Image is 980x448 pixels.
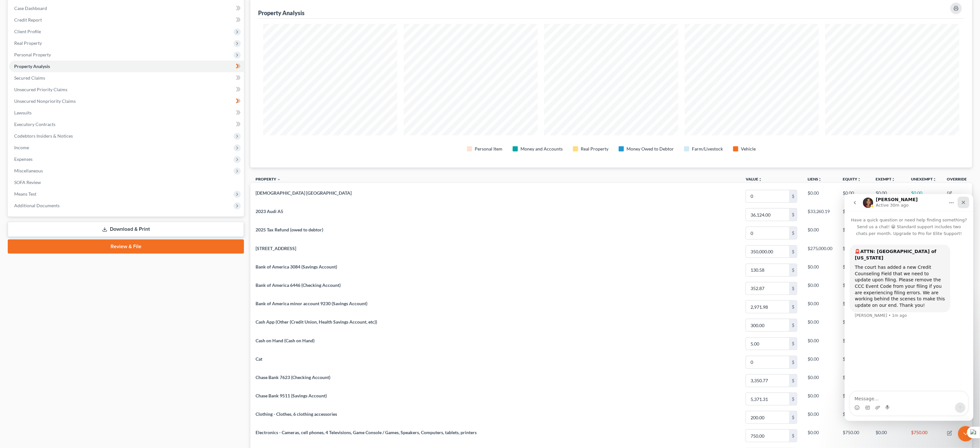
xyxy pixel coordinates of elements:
span: Codebtors Insiders & Notices [14,133,73,139]
span: Personal Property [14,52,51,57]
input: 0.00 [746,190,789,202]
td: $0.00 [838,224,871,242]
td: $0.00 [906,187,942,205]
i: unfold_more [818,178,822,181]
a: Secured Claims [9,72,244,84]
td: $275,000.00 [802,242,838,261]
td: $5.00 [838,335,871,353]
div: $ [789,264,797,276]
td: $0.00 [802,408,838,427]
div: Vehicle [741,146,756,152]
a: Unsecured Priority Claims [9,84,244,95]
input: 0.00 [746,319,789,331]
td: $0.00 [802,371,838,390]
span: Credit Report [14,17,42,23]
i: unfold_more [892,178,896,181]
input: 0.00 [746,338,789,350]
td: $0.00 [802,224,838,242]
div: Money and Accounts [520,146,563,152]
a: Equityunfold_more [843,177,861,181]
td: $0.00 [838,187,871,205]
td: $200.00 [838,408,871,427]
span: Real Property [14,40,42,46]
div: $ [789,319,797,331]
input: 0.00 [746,375,789,387]
input: 0.00 [746,246,789,258]
div: Personal Item [475,146,502,152]
span: Lawsuits [14,110,32,115]
i: unfold_more [933,178,937,181]
span: [DEMOGRAPHIC_DATA] [GEOGRAPHIC_DATA] [256,190,352,196]
td: $0.00 [802,427,838,445]
a: Unsecured Nonpriority Claims [9,95,244,107]
span: Expenses [14,156,33,162]
span: Income [14,145,29,150]
input: 0.00 [746,301,789,313]
a: Lawsuits [9,107,244,119]
td: $0.00 [838,353,871,371]
td: $0.00 [802,335,838,353]
td: $0.00 [802,261,838,279]
div: $ [789,209,797,221]
div: Real Property [581,146,608,152]
span: Cat [256,356,262,362]
div: Money Owed to Debtor [626,146,674,152]
span: Clothing - Clothes, 6 clothing accessories [256,411,337,417]
span: Chase Bank 9511 (Savings Account) [256,393,327,398]
span: [STREET_ADDRESS] [256,246,296,251]
input: 0.00 [746,209,789,221]
div: $ [789,375,797,387]
td: $5,371.31 [838,390,871,408]
a: Credit Report [9,14,244,26]
td: $3,350.77 [838,371,871,390]
span: Bank of America minor account 9230 (Savings Account) [256,301,367,306]
a: Exemptunfold_more [876,177,896,181]
td: $0.00 [802,316,838,335]
a: Review & File [8,239,244,254]
a: SOFA Review [9,177,244,188]
td: $130.58 [838,261,871,279]
td: $75,000.00 [838,242,871,261]
a: Case Dashboard [9,3,244,14]
span: Miscellaneous [14,168,43,173]
i: unfold_more [858,178,861,181]
td: $750.00 [906,427,942,445]
a: Download & Print [8,222,244,237]
input: 0.00 [746,227,789,239]
div: $ [789,190,797,202]
td: $0.00 [871,187,906,205]
iframe: To enrich screen reader interactions, please activate Accessibility in Grammarly extension settings [845,194,974,421]
div: $ [789,301,797,313]
span: Chase Bank 7623 (Checking Account) [256,375,330,380]
iframe: Intercom live chat [958,426,974,442]
div: $ [789,282,797,295]
span: Unsecured Nonpriority Claims [14,98,76,104]
input: 0.00 [746,393,789,405]
td: $0.00 [871,427,906,445]
span: Property Analysis [14,63,50,69]
a: Unexemptunfold_more [911,177,937,181]
i: expand_less [277,178,281,181]
input: 0.00 [746,411,789,424]
span: Cash App (Other (Credit Union, Health Savings Account, etc)) [256,319,377,325]
span: Cash on Hand (Cash on Hand) [256,338,315,343]
th: Override [942,173,972,187]
a: Liensunfold_more [808,177,822,181]
input: 0.00 [746,264,789,276]
td: $0.00 [802,353,838,371]
span: Case Dashboard [14,5,47,11]
span: 2025 Tax Refund (owed to debtor) [256,227,323,232]
span: Bank of America 3084 (Savings Account) [256,264,337,269]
